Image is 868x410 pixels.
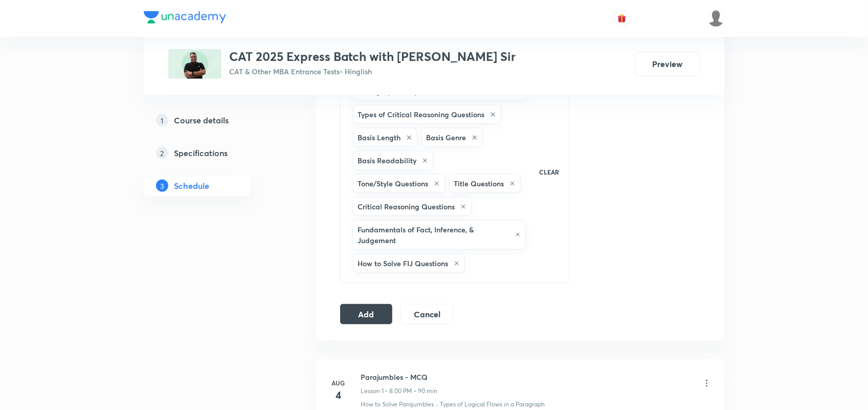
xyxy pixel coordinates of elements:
[156,147,168,159] p: 2
[358,201,455,212] h6: Critical Reasoning Questions
[400,304,453,325] button: Cancel
[358,155,417,166] h6: Basis Readability
[539,167,559,177] p: CLEAR
[156,114,168,126] p: 1
[168,49,221,79] img: 0D198046-A2A3-400F-93FF-60821E4C0F01_plus.png
[340,304,393,325] button: Add
[427,132,466,143] h6: Basis Genre
[617,14,627,23] img: avatar
[174,180,210,192] h5: Schedule
[358,178,429,189] h6: Tone/Style Questions
[358,109,485,120] h6: Types of Critical Reasoning Questions
[230,66,516,77] p: CAT & Other MBA Entrance Tests • Hinglish
[358,132,401,143] h6: Basis Length
[361,387,438,396] p: Lesson 1 • 8:00 PM • 90 min
[328,379,349,388] h6: Aug
[230,49,516,64] h3: CAT 2025 Express Batch with [PERSON_NAME] Sir
[707,10,725,27] img: Coolm
[635,52,700,76] button: Preview
[440,400,545,409] p: Types of Logical Flows in a Paragraph
[174,147,228,159] h5: Specifications
[144,11,226,24] img: Company Logo
[328,388,349,403] h4: 4
[144,11,226,26] a: Company Logo
[144,143,283,163] a: 2Specifications
[436,400,438,409] div: ·
[358,258,449,269] h6: How to Solve FIJ Questions
[358,224,510,246] h6: Fundamentals of Fact, Inference, & Judgement
[156,180,168,192] p: 3
[454,178,504,189] h6: Title Questions
[361,372,438,383] h6: Parajumbles - MCQ
[361,400,434,409] p: How to Solve Parajumbles
[174,114,229,126] h5: Course details
[614,10,630,27] button: avatar
[144,110,283,131] a: 1Course details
